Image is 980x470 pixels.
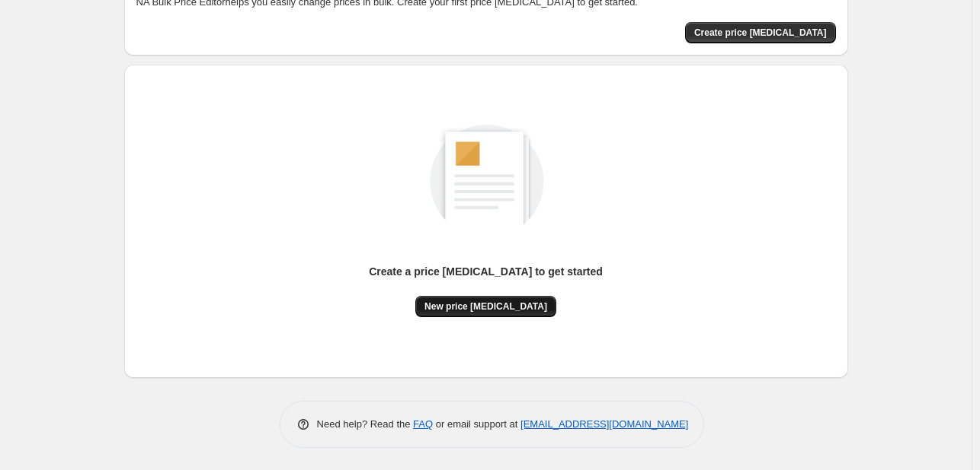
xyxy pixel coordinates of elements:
span: or email support at [433,418,520,430]
button: Create price change job [685,22,836,43]
a: [EMAIL_ADDRESS][DOMAIN_NAME] [520,418,688,430]
span: Create price [MEDICAL_DATA] [694,27,827,39]
a: FAQ [413,418,433,430]
p: Create a price [MEDICAL_DATA] to get started [369,264,603,279]
button: New price [MEDICAL_DATA] [415,296,556,317]
span: New price [MEDICAL_DATA] [424,300,547,313]
span: Need help? Read the [317,418,414,430]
